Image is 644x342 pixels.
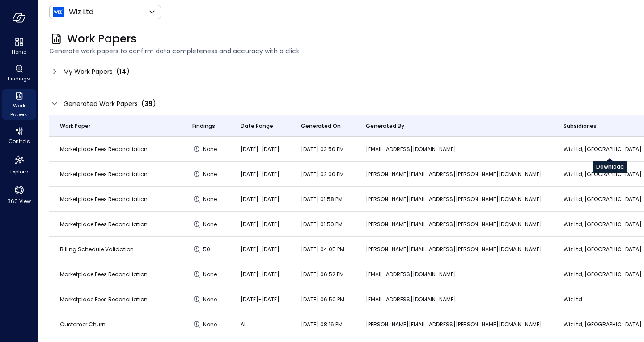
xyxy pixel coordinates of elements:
div: ( ) [141,98,156,109]
span: 360 View [8,197,31,206]
span: Marketplace Fees Reconciliation [60,195,148,203]
span: All [241,321,247,328]
div: Findings [2,63,36,84]
div: Controls [2,125,36,147]
span: Generated Work Papers [64,99,138,109]
span: 14 [119,67,126,76]
span: Subsidiaries [563,122,597,131]
span: My Work Papers [64,67,113,76]
p: [PERSON_NAME][EMAIL_ADDRESS][PERSON_NAME][DOMAIN_NAME] [366,170,542,179]
p: [PERSON_NAME][EMAIL_ADDRESS][PERSON_NAME][DOMAIN_NAME] [366,320,542,329]
span: Findings [192,122,215,131]
p: [EMAIL_ADDRESS][DOMAIN_NAME] [366,270,542,279]
div: ( ) [116,66,130,77]
p: [PERSON_NAME][EMAIL_ADDRESS][PERSON_NAME][DOMAIN_NAME] [366,245,542,254]
span: Billing Schedule Validation [60,245,134,253]
p: [PERSON_NAME][EMAIL_ADDRESS][PERSON_NAME][DOMAIN_NAME] [366,195,542,204]
span: [DATE] 08:16 PM [301,321,343,328]
span: Work Papers [67,32,136,46]
span: Home [12,47,26,56]
span: Customer Churn [60,321,106,328]
span: [DATE]-[DATE] [241,296,280,303]
span: None [203,145,219,154]
span: [DATE] 06:52 PM [301,270,344,278]
div: Explore [2,152,36,177]
span: Findings [8,74,30,83]
div: Download [593,161,627,173]
span: None [203,195,219,204]
span: [DATE]-[DATE] [241,270,280,278]
p: [EMAIL_ADDRESS][DOMAIN_NAME] [366,145,542,154]
div: Work Papers [2,89,36,120]
span: [DATE]-[DATE] [241,220,280,228]
span: None [203,170,219,179]
span: None [203,220,219,229]
span: Marketplace Fees Reconciliation [60,170,148,178]
span: [DATE] 02:00 PM [301,170,344,178]
span: Date Range [241,122,273,131]
span: Marketplace Fees Reconciliation [60,270,148,278]
span: Marketplace Fees Reconciliation [60,296,148,303]
p: [EMAIL_ADDRESS][DOMAIN_NAME] [366,295,542,304]
p: [PERSON_NAME][EMAIL_ADDRESS][PERSON_NAME][DOMAIN_NAME] [366,220,542,229]
span: Marketplace Fees Reconciliation [60,220,148,228]
span: [DATE] 04:05 PM [301,245,344,253]
span: Generated By [366,122,404,131]
span: [DATE] 01:50 PM [301,220,343,228]
span: [DATE] 01:58 PM [301,195,343,203]
span: [DATE]-[DATE] [241,170,280,178]
span: [DATE] 03:50 PM [301,145,344,153]
span: Work Papers [5,101,33,119]
div: Home [2,36,36,57]
span: Work Paper [60,122,90,131]
span: [DATE]-[DATE] [241,145,280,153]
span: None [203,295,219,304]
p: Wiz Ltd [69,7,93,17]
span: [DATE]-[DATE] [241,245,280,253]
span: [DATE]-[DATE] [241,195,280,203]
img: Icon [53,7,64,17]
span: [DATE] 06:50 PM [301,296,344,303]
span: 39 [144,99,153,108]
span: 50 [203,245,219,254]
span: Generated On [301,122,341,131]
div: 360 View [2,182,36,207]
span: None [203,270,219,279]
span: Marketplace Fees Reconciliation [60,145,148,153]
span: None [203,320,219,329]
span: Explore [10,167,28,176]
span: Controls [8,137,30,146]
